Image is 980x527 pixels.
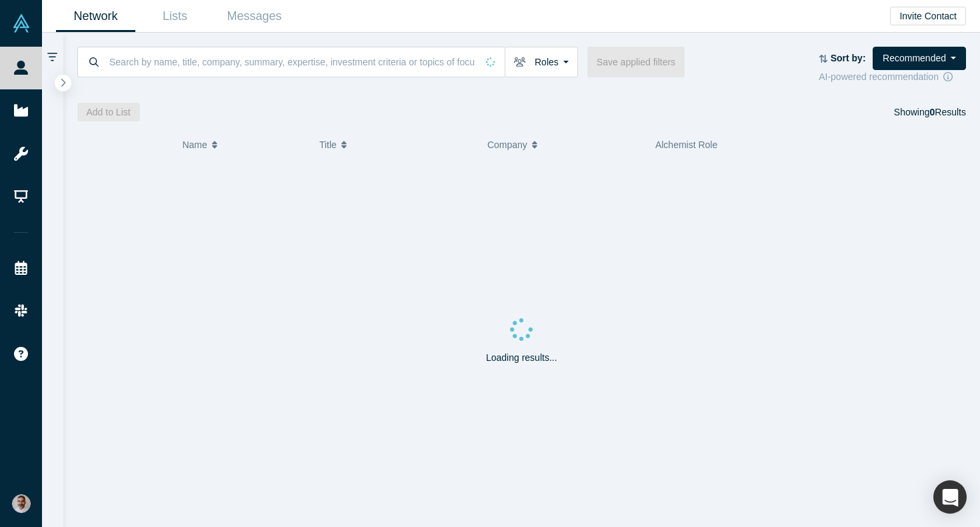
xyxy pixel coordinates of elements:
[487,131,527,159] span: Company
[890,7,966,25] button: Invite Contact
[587,47,685,77] button: Save applied filters
[894,103,966,121] div: Showing
[930,107,935,117] strong: 0
[182,131,207,159] span: Name
[12,494,31,513] img: Gotam Bhardwaj's Account
[56,1,135,32] a: Network
[831,53,866,63] strong: Sort by:
[505,47,578,77] button: Roles
[77,103,140,121] button: Add to List
[819,70,966,84] div: AI-powered recommendation
[108,46,477,77] input: Search by name, title, company, summary, expertise, investment criteria or topics of focus
[487,131,641,159] button: Company
[215,1,294,32] a: Messages
[930,107,966,117] span: Results
[319,131,337,159] span: Title
[486,351,557,365] p: Loading results...
[319,131,473,159] button: Title
[873,47,966,70] button: Recommended
[655,139,717,150] span: Alchemist Role
[12,14,31,33] img: Alchemist Vault Logo
[182,131,305,159] button: Name
[135,1,215,32] a: Lists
